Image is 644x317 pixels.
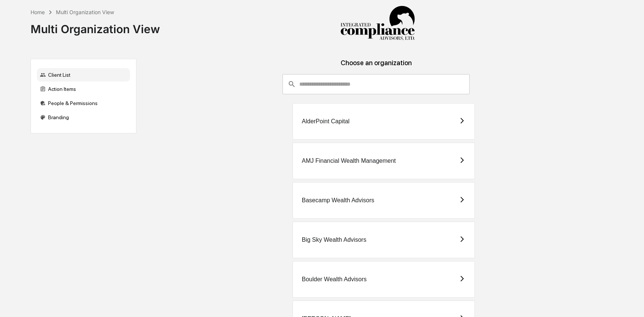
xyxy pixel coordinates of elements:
[37,111,130,124] div: Branding
[302,237,366,243] div: Big Sky Wealth Advisors
[37,68,130,82] div: Client List
[302,197,374,204] div: Basecamp Wealth Advisors
[37,96,130,110] div: People & Permissions
[282,74,470,94] div: consultant-dashboard__filter-organizations-search-bar
[56,9,114,15] div: Multi Organization View
[31,16,160,36] div: Multi Organization View
[302,118,350,125] div: AlderPoint Capital
[302,276,367,283] div: Boulder Wealth Advisors
[302,158,396,164] div: AMJ Financial Wealth Management
[142,59,610,74] div: Choose an organization
[37,82,130,96] div: Action Items
[31,9,45,15] div: Home
[340,6,415,41] img: Integrated Compliance Advisors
